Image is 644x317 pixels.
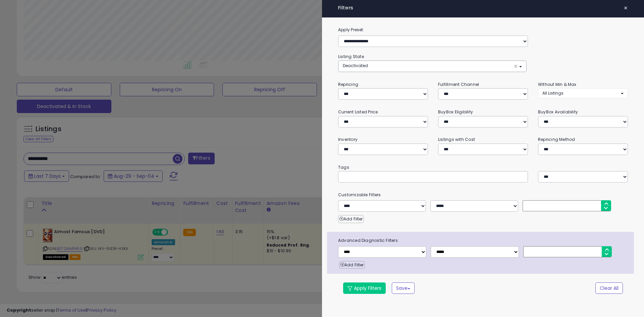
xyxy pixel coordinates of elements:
[338,215,364,223] button: Add Filter
[438,137,475,142] small: Listings with Cost
[538,137,575,142] small: Repricing Method
[338,137,358,142] small: Inventory
[339,261,365,269] button: Add Filter
[338,109,378,115] small: Current Listed Price
[343,282,386,294] button: Apply Filters
[624,3,628,13] span: ×
[333,191,633,199] small: Customizable Filters
[595,282,623,294] button: Clear All
[621,3,631,13] button: ×
[392,282,415,294] button: Save
[338,54,364,59] small: Listing State
[333,164,633,171] small: Tags
[338,5,628,11] h4: Filters
[438,109,473,115] small: BuyBox Eligibility
[338,82,358,87] small: Repricing
[538,109,578,115] small: BuyBox Availability
[333,237,634,244] span: Advanced Diagnostic Filters
[343,63,368,68] span: Deactivated
[338,61,526,72] button: Deactivated ×
[538,82,577,87] small: Without Min & Max
[538,88,628,98] button: All Listings
[438,82,479,87] small: Fulfillment Channel
[542,90,563,96] span: All Listings
[333,26,633,34] label: Apply Preset:
[514,63,518,70] span: ×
